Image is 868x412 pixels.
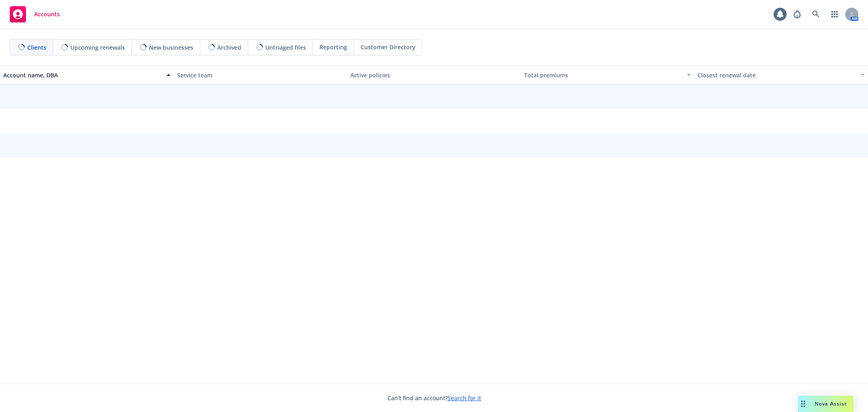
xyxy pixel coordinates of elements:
span: Accounts [34,11,60,18]
a: Accounts [7,3,63,26]
span: Can't find an account? [387,394,481,402]
span: Nova Assist [815,400,847,407]
div: Closest renewal date [697,71,856,79]
div: Service team [177,71,344,79]
span: Reporting [319,43,347,51]
a: Search [808,6,824,22]
div: Account name, DBA [3,71,162,79]
span: New businesses [149,43,193,52]
span: Clients [27,43,46,52]
span: Customer Directory [361,43,415,51]
button: Active policies [347,65,521,85]
div: Drag to move [798,396,808,412]
div: Active policies [350,71,518,79]
a: Search for it [448,394,481,402]
button: Closest renewal date [694,65,868,85]
div: Total premiums [524,71,682,79]
button: Service team [174,65,348,85]
button: Total premiums [521,65,695,85]
button: Nova Assist [798,396,853,412]
a: Report a Bug [789,6,805,22]
a: Switch app [826,6,843,22]
span: Archived [217,43,241,52]
span: Untriaged files [265,43,306,52]
span: Upcoming renewals [70,43,125,52]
